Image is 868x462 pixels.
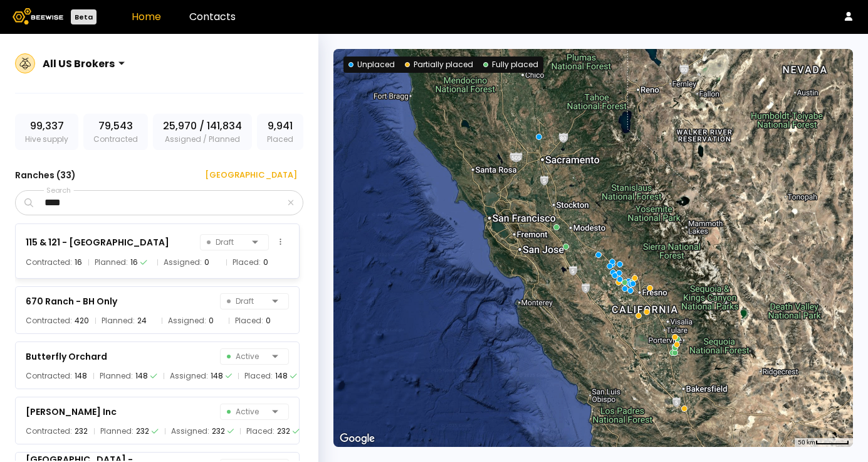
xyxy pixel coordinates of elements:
[246,425,275,438] span: Placed:
[102,314,135,327] span: Planned:
[26,425,72,438] span: Contracted:
[277,425,290,438] div: 232
[233,256,261,269] span: Placed:
[168,314,206,327] span: Assigned:
[98,119,133,134] span: 79,543
[71,9,97,24] div: Beta
[196,169,297,181] div: [GEOGRAPHIC_DATA]
[75,425,88,438] div: 232
[75,314,89,327] div: 420
[26,370,72,382] span: Contracted:
[337,431,378,447] a: Open this area in Google Maps (opens a new window)
[483,59,538,70] div: Fully placed
[257,114,303,150] div: Placed
[163,119,242,134] span: 25,970 / 141,834
[171,425,209,438] span: Assigned:
[75,256,82,269] div: 16
[26,294,117,309] div: 670 Ranch - BH Only
[244,370,273,382] span: Placed:
[13,8,63,24] img: Beewise logo
[83,114,148,150] div: Contracted
[15,114,78,150] div: Hive supply
[212,425,225,438] div: 232
[95,256,128,269] span: Planned:
[100,370,133,382] span: Planned:
[209,314,214,327] div: 0
[275,370,288,382] div: 148
[227,349,267,364] span: Active
[227,404,267,419] span: Active
[207,235,247,250] span: Draft
[137,314,147,327] div: 24
[798,439,815,446] span: 50 km
[227,294,267,309] span: Draft
[268,119,293,134] span: 9,941
[211,370,223,382] div: 148
[153,114,252,150] div: Assigned / Planned
[263,256,268,269] div: 0
[235,314,263,327] span: Placed:
[135,370,148,382] div: 148
[30,119,64,134] span: 99,337
[266,314,271,327] div: 0
[348,59,395,70] div: Unplaced
[26,404,117,419] div: [PERSON_NAME] Inc
[26,314,72,327] span: Contracted:
[26,235,169,250] div: 115 & 121 - [GEOGRAPHIC_DATA]
[164,256,202,269] span: Assigned:
[136,425,149,438] div: 232
[75,370,87,382] div: 148
[190,165,303,185] button: [GEOGRAPHIC_DATA]
[204,256,209,269] div: 0
[26,256,72,269] span: Contracted:
[170,370,208,382] span: Assigned:
[132,9,161,24] a: Home
[15,166,76,184] h3: Ranches ( 33 )
[100,425,133,438] span: Planned:
[405,59,473,70] div: Partially placed
[43,56,115,72] div: All US Brokers
[26,349,107,364] div: Butterfly Orchard
[189,9,236,24] a: Contacts
[794,438,853,447] button: Map Scale: 50 km per 50 pixels
[130,256,138,269] div: 16
[337,431,378,447] img: Google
